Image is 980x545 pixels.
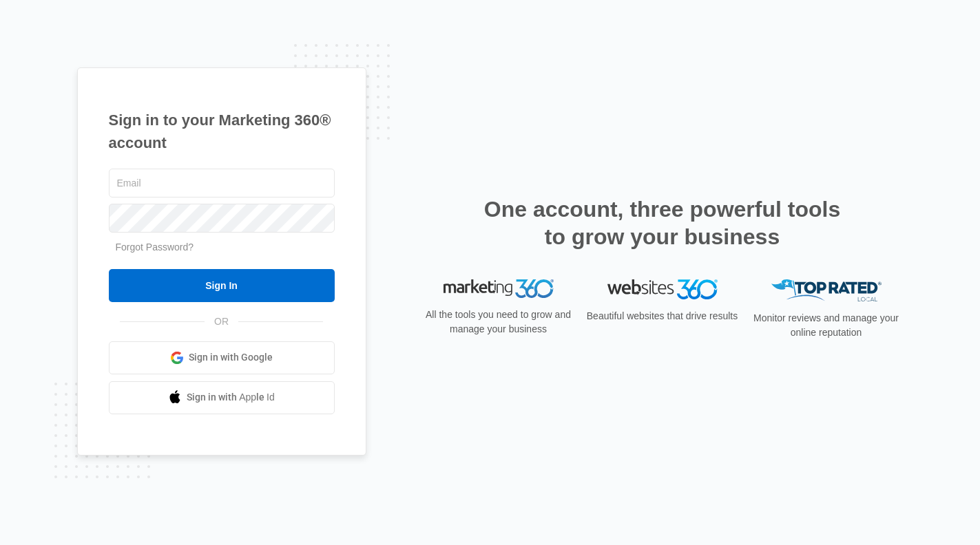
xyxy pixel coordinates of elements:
[480,195,845,250] h2: One account, three powerful tools to grow your business
[189,350,273,365] span: Sign in with Google
[607,279,718,299] img: Websites 360
[109,109,335,154] h1: Sign in to your Marketing 360® account
[771,279,882,302] img: Top Rated Local
[109,169,335,197] input: Email
[444,279,554,299] img: Marketing 360
[109,381,335,414] a: Sign in with Apple Id
[109,269,335,302] input: Sign In
[116,242,194,253] a: Forgot Password?
[585,309,740,323] p: Beautiful websites that drive results
[109,341,335,374] a: Sign in with Google
[205,314,238,329] span: OR
[187,390,275,405] span: Sign in with Apple Id
[421,308,576,336] p: All the tools you need to grow and manage your business
[749,311,904,340] p: Monitor reviews and manage your online reputation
